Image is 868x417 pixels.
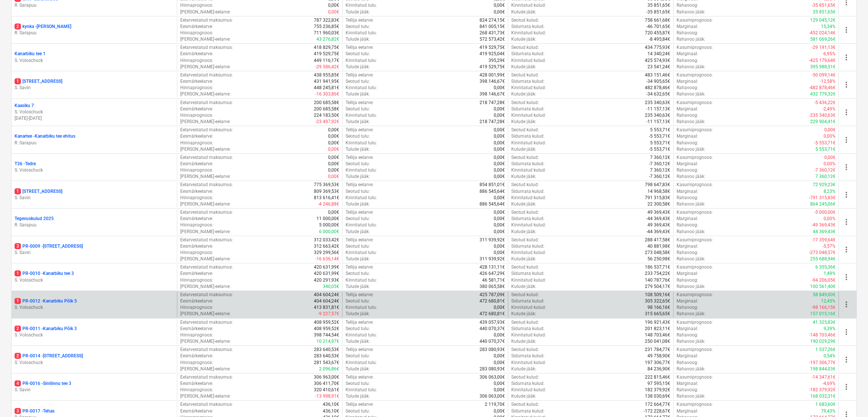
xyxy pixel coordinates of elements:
[15,380,71,387] p: PR-0016 - Sinilinnu tee 3
[346,112,377,119] p: Kinnitatud tulu :
[646,119,670,125] p: -11 157,13€
[314,44,339,51] p: 418 829,75€
[810,36,836,43] p: 581 069,26€
[314,188,339,195] p: 809 369,53€
[15,85,174,91] p: S. Savin
[314,51,339,57] p: 419 529,75€
[842,273,851,282] span: more_vert
[814,140,836,146] p: -5 553,71€
[346,2,377,9] p: Kinnitatud tulu :
[842,135,851,144] span: more_vert
[480,91,505,97] p: 398 146,67€
[15,408,54,414] p: PR-0017 - Tehas
[649,173,670,180] p: -7 360,12€
[346,9,370,15] p: Tulude jääk :
[15,188,62,195] p: [STREET_ADDRESS]
[809,57,836,64] p: -425 179,64€
[15,57,174,64] p: S. Voloschuck
[494,195,505,201] p: 0,00€
[328,154,339,161] p: 0,00€
[646,23,670,30] p: -46 701,65€
[647,188,670,195] p: 14 968,58€
[15,277,174,283] p: S. Voloschuck
[842,80,851,89] span: more_vert
[180,9,231,15] p: [PERSON_NAME]-eelarve :
[315,64,339,70] p: -29 586,42€
[842,300,851,309] span: more_vert
[15,270,174,283] div: 1PR-0010 -Kanarbiku tee 3S. Voloschuck
[314,112,339,119] p: 224 183,50€
[647,51,670,57] p: 14 340,24€
[315,119,339,125] p: -23 497,92€
[180,195,213,201] p: Hinnaprognoos :
[328,9,339,15] p: 0,00€
[15,2,174,9] p: R. Sarapuu
[494,167,505,173] p: 0,00€
[646,9,670,15] p: -35 851,65€
[824,161,836,167] p: 0,00%
[180,23,213,30] p: Eesmärkeelarve :
[511,51,544,57] p: Sidumata kulud :
[180,91,231,97] p: [PERSON_NAME]-eelarve :
[180,36,231,43] p: [PERSON_NAME]-eelarve :
[842,163,851,172] span: more_vert
[812,44,836,51] p: -29 191,13€
[511,2,546,9] p: Kinnitatud kulud :
[645,17,670,23] p: 758 661,68€
[677,146,705,153] p: Rahavoo jääk :
[494,112,505,119] p: 0,00€
[820,78,836,85] p: -12,58%
[647,64,670,70] p: 23 541,24€
[480,51,505,57] p: 419 925,04€
[645,100,670,106] p: 235 340,63€
[645,85,670,91] p: 482 878,46€
[812,72,836,78] p: -50 099,14€
[15,270,21,276] span: 1
[511,72,539,78] p: Seotud kulud :
[346,17,374,23] p: Tellija eelarve :
[180,154,233,161] p: Eelarvestatud maksumus :
[15,103,34,109] p: Kaasiku 7
[677,133,698,139] p: Marginaal :
[346,72,374,78] p: Tellija eelarve :
[677,119,705,125] p: Rahavoo jääk :
[842,327,851,336] span: more_vert
[645,30,670,36] p: 720 455,87€
[511,36,536,43] p: Kulude jääk :
[15,161,36,167] p: T36 - Tedre
[511,182,539,188] p: Seotud kulud :
[346,44,374,51] p: Tellija eelarve :
[677,2,698,9] p: Rahavoog :
[180,112,213,119] p: Hinnaprognoos :
[511,154,539,161] p: Seotud kulud :
[15,133,174,146] div: Kanartee -Kanarbiku tee ehitusR. Sarapuu
[813,9,836,15] p: 35 851,65€
[480,17,505,23] p: 824 274,15€
[511,9,536,15] p: Kulude jääk :
[15,326,21,332] span: 2
[494,2,505,9] p: 0,00€
[346,127,374,133] p: Tellija eelarve :
[677,72,713,78] p: Kasumiprognoos :
[15,23,21,29] span: 2
[646,91,670,97] p: -34 632,65€
[511,106,544,112] p: Sidumata kulud :
[346,140,377,146] p: Kinnitatud tulu :
[346,188,370,195] p: Seotud tulu :
[677,167,698,173] p: Rahavoog :
[328,161,339,167] p: 0,00€
[314,57,339,64] p: 449 116,17€
[328,127,339,133] p: 0,00€
[649,161,670,167] p: -7 360,12€
[824,127,836,133] p: 0,00€
[649,133,670,139] p: -5 553,71€
[480,119,505,125] p: 218 747,28€
[511,57,546,64] p: Kinnitatud kulud :
[815,173,836,180] p: 7 360,12€
[480,78,505,85] p: 398 146,67€
[511,30,546,36] p: Kinnitatud kulud :
[677,57,698,64] p: Rahavoog :
[824,188,836,195] p: 8,23%
[180,85,213,91] p: Hinnaprognoos :
[346,146,370,153] p: Tulude jääk :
